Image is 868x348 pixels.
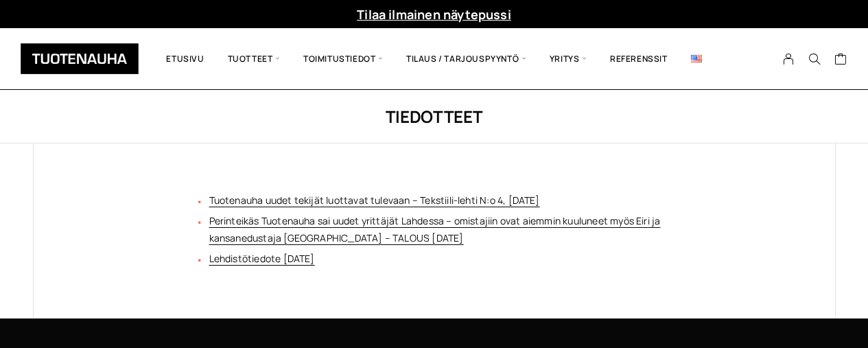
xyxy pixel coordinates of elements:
[33,105,836,128] h1: Tiedotteet
[21,43,139,74] img: Tuotenauha Oy
[357,6,511,23] a: Tilaa ilmainen näytepussi
[834,52,847,69] a: Cart
[209,214,661,244] a: Perinteikäs Tuotenauha sai uudet yrittäjät Lahdessa – omistajiin ovat aiemmin kuuluneet myös Eiri...
[154,38,215,79] a: Etusivu
[209,194,540,207] a: Tuotenauha uudet tekijät luottavat tulevaan – Tekstiili-lehti N:o 4, [DATE]
[598,38,679,79] a: Referenssit
[775,53,802,65] a: My Account
[292,38,395,79] span: Toimitustiedot
[538,38,598,79] span: Yritys
[691,55,702,62] img: English
[209,252,315,265] a: Lehdistötiedote [DATE]
[801,53,828,65] button: Search
[216,38,292,79] span: Tuotteet
[395,38,538,79] span: Tilaus / Tarjouspyyntö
